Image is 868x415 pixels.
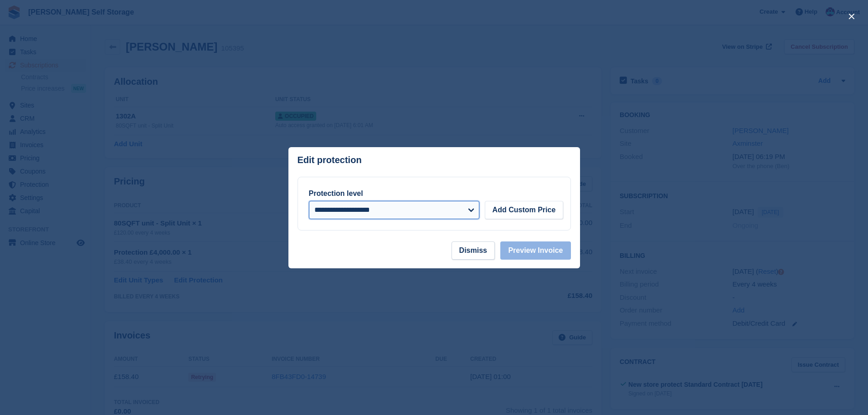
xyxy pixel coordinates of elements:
[452,241,495,260] button: Dismiss
[500,241,570,260] button: Preview Invoice
[309,190,363,197] label: Protection level
[485,201,564,219] button: Add Custom Price
[298,155,362,165] p: Edit protection
[844,9,859,24] button: close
